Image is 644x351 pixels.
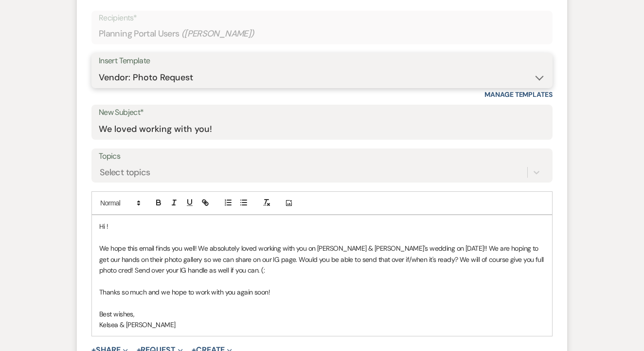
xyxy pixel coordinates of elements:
[484,90,553,99] a: Manage Templates
[99,106,545,120] label: New Subject*
[99,287,545,297] p: Thanks so much and we hope to work with you again soon!
[99,221,545,232] p: Hi !
[99,309,545,319] p: Best wishes,
[99,149,545,164] label: Topics
[99,243,545,276] p: We hope this email finds you well! We absolutely loved working with you on [PERSON_NAME] & [PERSO...
[100,166,150,179] div: Select topics
[99,54,545,68] div: Insert Template
[99,24,545,43] div: Planning Portal Users
[99,12,545,24] p: Recipients*
[99,319,545,330] p: Kelsea & [PERSON_NAME]
[181,27,254,40] span: ( [PERSON_NAME] )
